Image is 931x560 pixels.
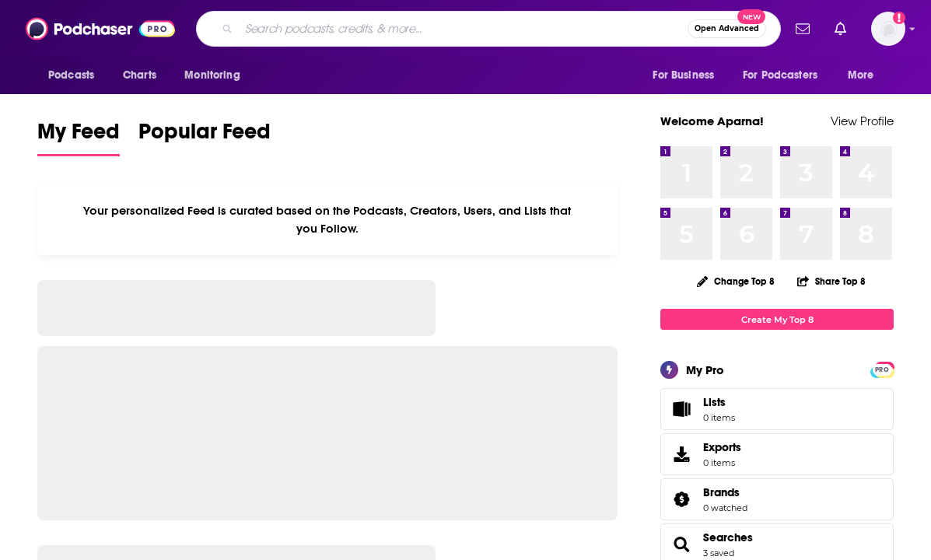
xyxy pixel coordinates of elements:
input: Search podcasts, credits, & more... [239,16,688,41]
span: PRO [873,364,891,376]
button: Share Top 8 [796,266,866,296]
div: My Pro [686,362,724,377]
span: More [848,65,874,86]
a: Create My Top 8 [660,309,894,330]
button: Change Top 8 [688,271,784,291]
a: Brands [666,488,697,510]
span: Lists [666,398,697,420]
a: Show notifications dropdown [789,16,816,42]
a: PRO [873,363,891,375]
button: open menu [837,61,894,90]
a: Brands [703,485,747,499]
img: Podchaser - Follow, Share and Rate Podcasts [26,14,175,44]
span: Brands [660,478,894,520]
span: Exports [666,443,697,465]
button: open menu [642,61,733,90]
span: My Feed [37,118,120,154]
a: View Profile [831,114,894,128]
button: open menu [37,61,114,90]
a: Searches [703,530,753,544]
div: Your personalized Feed is curated based on the Podcasts, Creators, Users, and Lists that you Follow. [37,184,618,255]
span: Lists [703,395,726,409]
span: New [737,9,765,24]
a: Charts [113,61,166,90]
span: Lists [703,395,735,409]
button: Show profile menu [871,12,905,46]
div: Search podcasts, credits, & more... [196,11,781,47]
img: User Profile [871,12,905,46]
span: Monitoring [184,65,240,86]
a: 3 saved [703,548,734,558]
a: Welcome Aparna! [660,114,764,128]
a: Show notifications dropdown [828,16,852,42]
span: 0 items [703,412,735,423]
a: Popular Feed [138,118,271,156]
span: 0 items [703,457,741,468]
span: Logged in as AparnaKulkarni [871,12,905,46]
span: Exports [703,440,741,454]
span: Brands [703,485,740,499]
span: For Podcasters [743,65,817,86]
a: Lists [660,388,894,430]
button: open menu [173,61,260,90]
span: For Business [653,65,714,86]
button: Open AdvancedNew [688,19,766,38]
span: Podcasts [48,65,94,86]
svg: Add a profile image [893,12,905,24]
button: open menu [733,61,840,90]
span: Open Advanced [695,25,759,33]
a: My Feed [37,118,120,156]
a: Searches [666,534,697,555]
span: Charts [123,65,156,86]
a: 0 watched [703,502,747,513]
a: Exports [660,433,894,475]
span: Popular Feed [138,118,271,154]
